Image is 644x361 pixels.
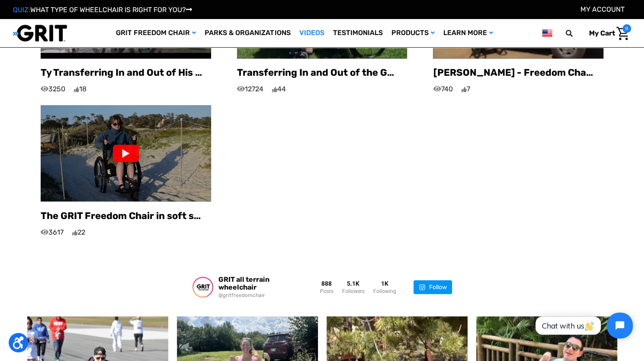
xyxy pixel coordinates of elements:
[622,24,631,33] span: 0
[570,24,583,42] input: Search
[295,19,328,47] a: Videos
[237,65,407,80] p: Transferring In and Out of the GRIT Freedom Chair
[41,84,65,94] span: 3250
[272,84,286,94] span: 44
[342,287,365,295] div: Followers
[41,227,64,237] span: 3617
[74,84,87,94] span: 18
[112,19,200,47] a: GRIT Freedom Chair
[429,280,447,294] div: Follow
[41,65,211,80] p: Ty Transferring In and Out of His GRIT Freedom Chair
[13,6,192,14] a: QUIZ:WHAT TYPE OF WHEELCHAIR IS RIGHT FOR YOU?
[320,287,333,295] div: Posts
[373,279,396,287] div: 1K
[218,291,303,299] a: @gritfreedomchair
[387,19,439,47] a: Products
[433,65,603,80] p: [PERSON_NAME] - Freedom Chair to Truck Transfer (with Crane Lift)
[194,278,211,296] img: gritfreedomchair
[13,24,67,42] img: GRIT All-Terrain Wheelchair and Mobility Equipment
[583,24,631,42] a: Cart with 0 items
[526,305,640,346] iframe: Tidio Chat
[218,275,303,291] a: GRIT all terrain wheelchair
[542,28,552,39] img: us.png
[413,280,452,294] a: Follow
[328,19,387,47] a: Testimonials
[140,35,187,44] span: Phone Number
[72,227,85,237] span: 22
[433,84,452,94] span: 740
[580,5,625,13] a: Account
[41,208,211,222] p: The GRIT Freedom Chair in soft sand
[616,27,629,40] img: Cart
[589,29,615,37] span: My Cart
[320,279,333,287] div: 888
[461,84,470,94] span: 7
[342,279,365,287] div: 5.1K
[200,19,295,47] a: Parks & Organizations
[439,19,497,47] a: Learn More
[41,105,211,201] img: maxresdefault.jpg
[373,287,396,295] div: Following
[13,6,30,14] span: QUIZ:
[237,84,263,94] span: 12724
